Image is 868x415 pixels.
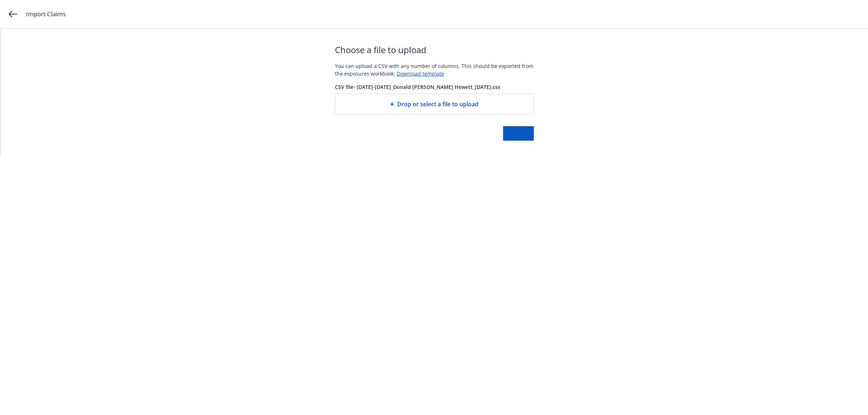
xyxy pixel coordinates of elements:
[335,83,534,91] span: CSV file - [DATE]-[DATE]_Donald [PERSON_NAME] Hewett_[DATE].csv
[335,94,534,115] div: Drop or select a file to upload
[503,126,534,141] button: Start import
[503,130,534,137] span: Start import
[397,100,478,108] span: Drop or select a file to upload
[26,9,66,19] span: Import Claims
[335,62,534,77] div: You can upload a CSV with any number of columns. This should be exported from the exposures workb...
[397,70,444,77] a: Download template
[335,43,534,56] span: Choose a file to upload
